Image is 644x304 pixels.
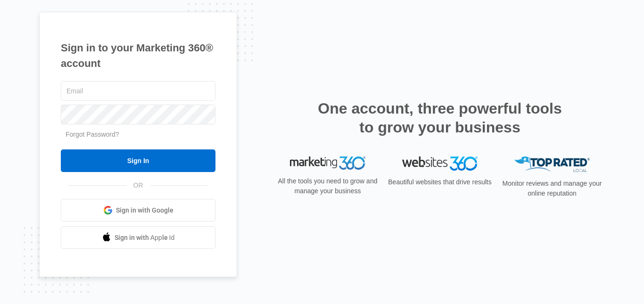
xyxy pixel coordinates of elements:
a: Forgot Password? [66,131,119,138]
img: Top Rated Local [514,156,590,172]
input: Email [61,81,215,101]
p: Beautiful websites that drive results [387,177,493,187]
img: Websites 360 [402,156,478,170]
a: Sign in with Apple Id [61,226,215,249]
input: Sign In [61,149,215,172]
p: All the tools you need to grow and manage your business [275,176,380,196]
h2: One account, three powerful tools to grow your business [315,99,565,137]
span: Sign in with Apple Id [115,233,175,243]
img: Marketing 360 [290,156,365,170]
span: OR [127,181,150,190]
h1: Sign in to your Marketing 360® account [61,40,215,71]
span: Sign in with Google [116,205,173,215]
a: Sign in with Google [61,199,215,222]
p: Monitor reviews and manage your online reputation [499,179,605,198]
